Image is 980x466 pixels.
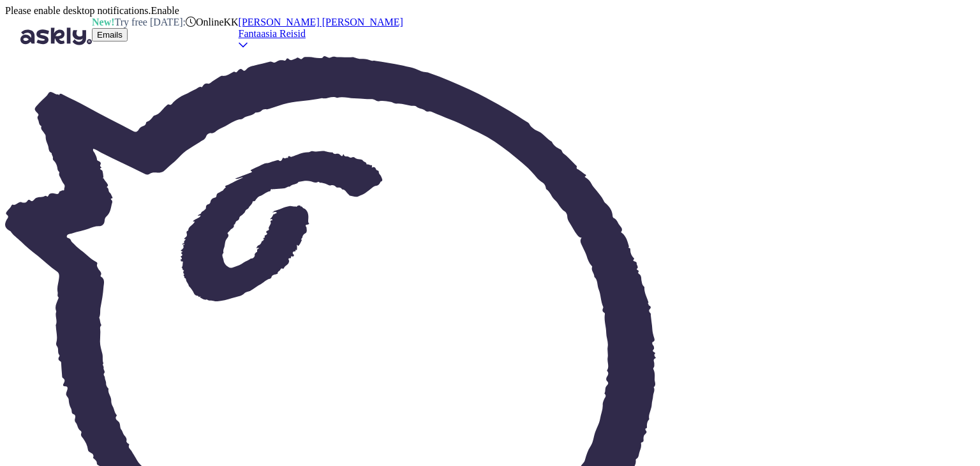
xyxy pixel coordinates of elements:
div: Try free [DATE]: [92,17,186,28]
span: Enable [151,5,179,16]
div: KK [223,17,238,56]
a: [PERSON_NAME] [PERSON_NAME]Fantaasia Reisid [239,17,403,50]
b: New! [92,17,115,27]
button: Emails [92,28,128,41]
div: Online [186,17,224,28]
div: [PERSON_NAME] [PERSON_NAME] [239,17,403,28]
div: Fantaasia Reisid [239,28,403,40]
